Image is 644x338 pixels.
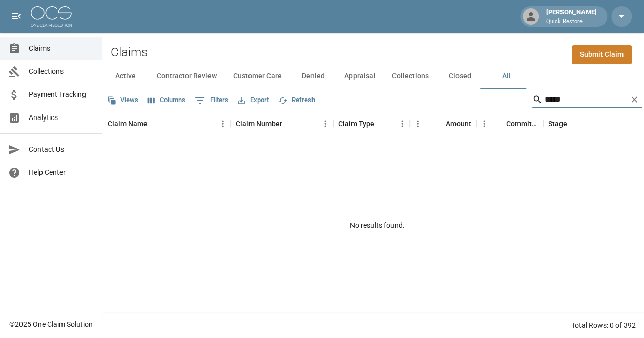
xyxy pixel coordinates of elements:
span: Contact Us [29,144,94,155]
button: Collections [384,64,437,89]
span: Payment Tracking [29,89,94,100]
button: Select columns [145,92,188,108]
div: Claim Name [108,109,148,138]
span: Analytics [29,112,94,123]
div: [PERSON_NAME] [542,7,601,26]
img: ocs-logo-white-transparent.png [31,6,72,27]
button: Contractor Review [149,64,225,89]
button: Sort [431,116,446,131]
button: Sort [148,116,162,131]
button: Menu [318,116,333,131]
span: Claims [29,43,94,54]
button: Menu [215,116,231,131]
button: Active [102,64,149,89]
div: Claim Number [231,109,333,138]
button: Denied [290,64,336,89]
div: Committed Amount [506,109,538,138]
div: © 2025 One Claim Solution [9,319,93,329]
p: Quick Restore [546,17,597,26]
button: Clear [627,92,642,107]
div: Committed Amount [476,109,543,138]
button: All [483,64,529,89]
div: Claim Name [102,109,231,138]
div: Claim Number [236,109,282,138]
div: Claim Type [338,109,375,138]
button: Views [105,92,141,108]
div: Search [532,91,642,110]
button: Appraisal [336,64,384,89]
div: Total Rows: 0 of 392 [571,320,636,330]
div: Amount [446,109,471,138]
button: Sort [567,116,581,131]
a: Submit Claim [572,45,632,64]
div: dynamic tabs [102,64,644,89]
button: open drawer [6,6,27,27]
button: Refresh [276,92,318,108]
button: Sort [375,116,389,131]
button: Menu [476,116,492,131]
span: Help Center [29,167,94,178]
button: Menu [410,116,425,131]
div: Amount [410,109,476,138]
button: Show filters [192,92,231,109]
span: Collections [29,66,94,77]
button: Menu [394,116,410,131]
button: Export [235,92,272,108]
div: Claim Type [333,109,410,138]
button: Closed [437,64,483,89]
button: Customer Care [225,64,290,89]
div: Stage [548,109,567,138]
h2: Claims [111,45,148,60]
button: Sort [492,116,506,131]
button: Sort [282,116,297,131]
